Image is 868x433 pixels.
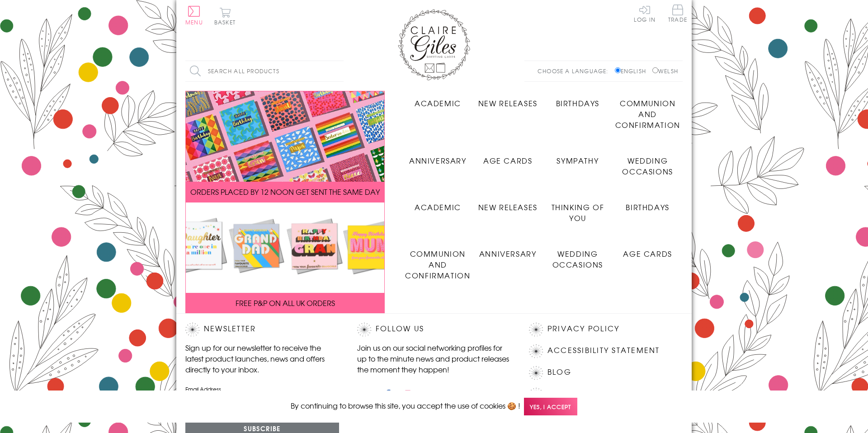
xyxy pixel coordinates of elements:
p: Sign up for our newsletter to receive the latest product launches, news and offers directly to yo... [185,342,339,375]
a: Blog [547,366,571,378]
span: FREE P&P ON ALL UK ORDERS [236,297,335,308]
p: Join us on our social networking profiles for up to the minute news and product releases the mome... [357,342,511,375]
a: Contact Us [547,388,603,400]
input: English [615,67,621,73]
a: Birthdays [543,91,613,108]
p: Choose a language: [538,67,613,75]
label: Email Address [185,385,339,393]
a: Wedding Occasions [613,148,683,177]
a: Accessibility Statement [547,344,660,357]
span: Anniversary [409,155,467,166]
button: Basket [212,7,237,25]
span: Anniversary [479,248,537,259]
span: New Releases [478,202,538,212]
span: New Releases [478,98,538,108]
span: Trade [668,5,687,22]
a: New Releases [473,91,543,108]
span: Yes, I accept [524,398,577,415]
span: Communion and Confirmation [615,98,680,130]
a: New Releases [473,195,543,212]
a: Anniversary [473,241,543,259]
a: Log In [634,5,656,22]
span: ORDERS PLACED BY 12 NOON GET SENT THE SAME DAY [190,186,380,197]
input: Search [335,61,344,81]
a: Communion and Confirmation [613,91,683,130]
a: Sympathy [543,148,613,166]
a: Birthdays [613,195,683,212]
span: Sympathy [557,155,599,166]
label: Welsh [652,67,678,75]
input: Search all products [185,61,344,81]
span: Wedding Occasions [622,155,673,177]
span: Academic [415,202,461,212]
span: Birthdays [556,98,599,108]
span: Wedding Occasions [552,248,603,270]
span: Thinking of You [552,202,604,223]
a: Thinking of You [543,195,613,223]
a: Trade [668,5,687,24]
a: Wedding Occasions [543,241,613,270]
a: Academic [403,195,473,212]
a: Academic [403,91,473,108]
span: Age Cards [623,248,672,259]
input: Welsh [652,67,658,73]
span: Communion and Confirmation [405,248,470,281]
span: Birthdays [626,202,669,212]
label: English [615,67,651,75]
h2: Follow Us [357,323,511,336]
button: Menu [185,6,203,25]
span: Age Cards [483,155,532,166]
span: Menu [185,18,203,26]
a: Age Cards [613,241,683,259]
a: Communion and Confirmation [403,241,473,281]
h2: Newsletter [185,323,339,336]
img: Claire Giles Greetings Cards [398,9,470,80]
span: Academic [415,98,461,108]
a: Age Cards [473,148,543,166]
a: Anniversary [403,148,473,166]
a: Privacy Policy [547,323,619,335]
